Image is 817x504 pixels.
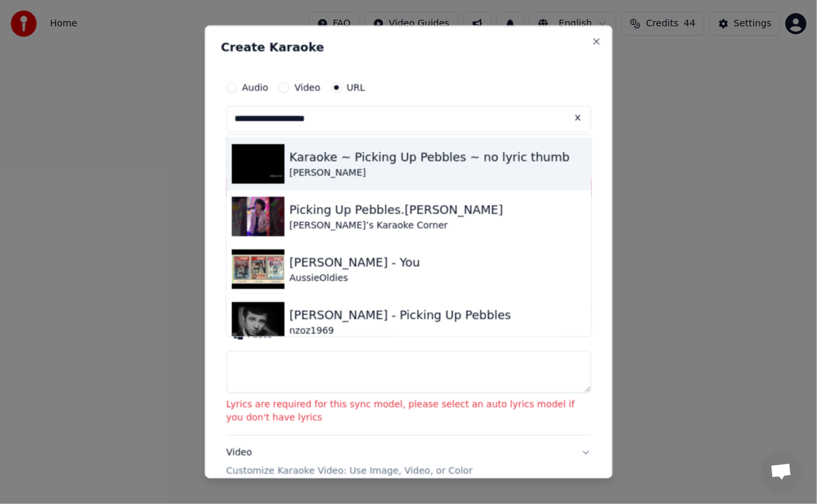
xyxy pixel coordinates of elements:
[231,144,284,184] img: Karaoke ~ Picking Up Pebbles ~ no lyric thumb
[231,249,284,289] img: Matt Flinders - You
[289,324,511,338] div: nzoz1969
[289,166,569,180] div: [PERSON_NAME]
[231,197,284,236] img: Picking Up Pebbles.Matt Flinders
[226,465,472,478] p: Customize Karaoke Video: Use Image, Video, or Color
[226,324,278,345] button: Paste
[294,83,320,92] label: Video
[289,148,569,166] div: Karaoke ~ Picking Up Pebbles ~ no lyric thumb
[289,201,503,219] div: Picking Up Pebbles.[PERSON_NAME]
[289,306,511,324] div: [PERSON_NAME] - Picking Up Pebbles
[289,253,419,272] div: [PERSON_NAME] - You
[289,272,419,285] div: AussieOldies
[226,436,591,488] button: VideoCustomize Karaoke Video: Use Image, Video, or Color
[231,302,284,341] img: Matt Flinders - Picking Up Pebbles
[346,83,365,92] label: URL
[226,398,591,424] p: Lyrics are required for this sync model, please select an auto lyrics model if you don't have lyrics
[289,219,503,232] div: [PERSON_NAME]’s Karaoke Corner
[226,446,472,478] div: Video
[242,83,268,92] label: Audio
[221,41,596,53] h2: Create Karaoke
[226,281,591,435] div: LyricsProvide song lyrics or select an auto lyrics model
